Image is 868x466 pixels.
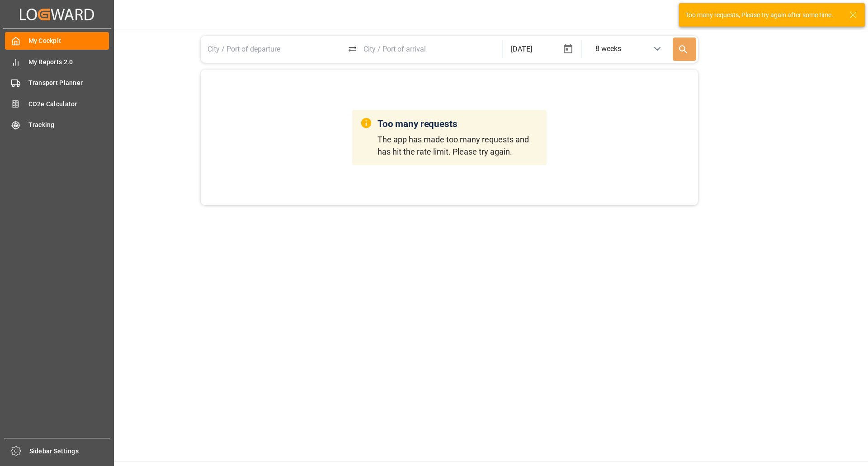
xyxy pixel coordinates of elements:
div: Too many requests, Please try again after some time. [685,10,841,20]
input: City / Port of arrival [358,38,500,60]
a: Tracking [5,116,109,134]
div: 8 weeks [595,43,621,54]
span: CO2e Calculator [28,99,109,109]
span: My Cockpit [28,36,109,46]
div: The app has made too many requests and has hit the rate limit. Please try again. [377,133,539,158]
a: My Reports 2.0 [5,53,109,71]
span: Transport Planner [28,78,109,88]
a: CO2e Calculator [5,95,109,113]
a: Transport Planner [5,74,109,92]
button: Search [673,38,696,61]
span: Sidebar Settings [29,447,110,456]
h1: Too many requests [377,118,539,130]
span: My Reports 2.0 [28,57,109,67]
a: My Cockpit [5,32,109,50]
span: Tracking [28,120,109,130]
input: City / Port of departure [203,38,345,60]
